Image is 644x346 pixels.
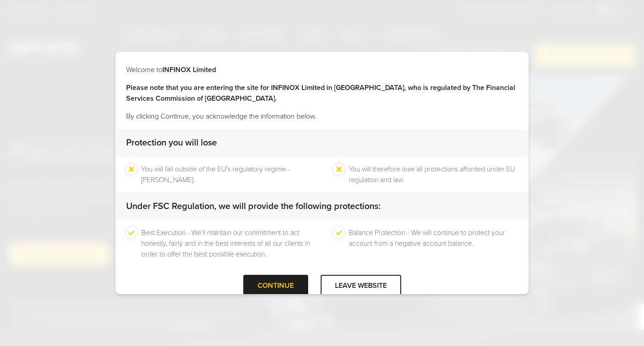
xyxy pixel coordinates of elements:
[126,137,217,148] strong: Protection you will lose
[349,227,518,260] li: Balance Protection - We will continue to protect your account from a negative account balance.
[126,201,381,212] strong: Under FSC Regulation, we will provide the following protections:
[126,83,515,103] strong: Please note that you are entering the site for INFINOX Limited in [GEOGRAPHIC_DATA], who is regul...
[141,164,310,185] li: You will fall outside of the EU's regulatory regime - [PERSON_NAME].
[321,275,401,297] div: LEAVE WEBSITE
[141,227,310,260] li: Best Execution - We’ll maintain our commitment to act honestly, fairly and in the best interests ...
[243,275,308,297] div: CONTINUE
[162,65,216,74] strong: INFINOX Limited
[349,164,518,185] li: You will therefore lose all protections afforded under EU regulation and law.
[126,111,518,122] p: By clicking Continue, you acknowledge the information below.
[126,64,518,75] p: Welcome to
